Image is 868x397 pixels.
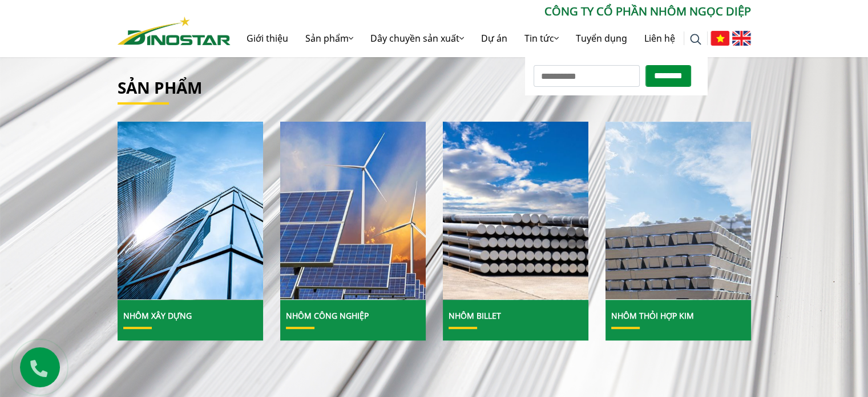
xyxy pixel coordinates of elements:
[118,17,231,45] img: Nhôm Dinostar
[280,121,425,299] img: Nhôm Công nghiệp
[117,121,263,299] img: Nhôm Xây dựng
[297,20,362,57] a: Sản phẩm
[449,310,501,320] a: Nhôm Billet
[443,122,588,300] a: Nhôm Billet
[516,20,567,57] a: Tin tức
[690,34,701,45] img: search
[118,122,263,300] a: Nhôm Xây dựng
[636,20,684,57] a: Liên hệ
[442,121,588,299] img: Nhôm Billet
[732,31,751,46] img: English
[567,20,636,57] a: Tuyển dụng
[286,310,369,320] a: Nhôm Công nghiệp
[605,122,751,300] a: Nhôm Thỏi hợp kim
[123,310,192,320] a: Nhôm Xây dựng
[231,3,751,20] p: CÔNG TY CỔ PHẦN NHÔM NGỌC DIỆP
[710,31,729,46] img: Tiếng Việt
[280,122,426,300] a: Nhôm Công nghiệp
[362,20,473,57] a: Dây chuyền sản xuất
[605,121,750,299] img: Nhôm Thỏi hợp kim
[473,20,516,57] a: Dự án
[611,310,694,320] a: Nhôm Thỏi hợp kim
[118,14,231,45] a: Nhôm Dinostar
[118,77,202,98] a: Sản phẩm
[238,20,297,57] a: Giới thiệu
